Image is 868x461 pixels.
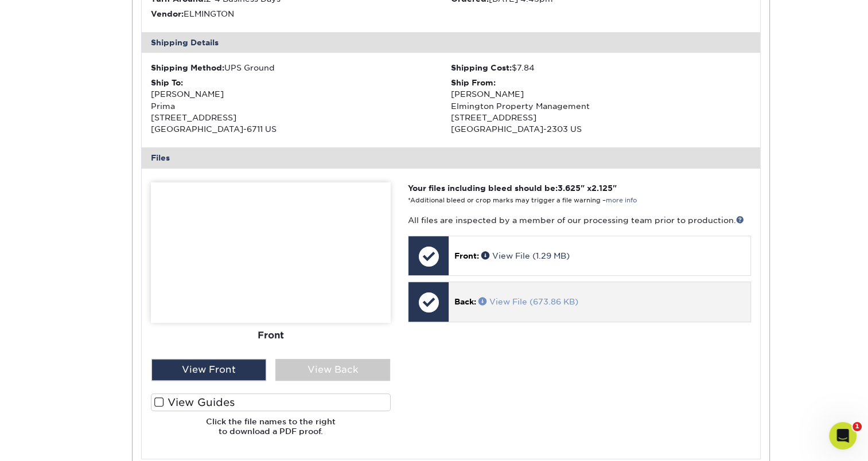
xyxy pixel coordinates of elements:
div: View Back [275,359,390,381]
strong: Your files including bleed should be: " x " [408,183,617,193]
span: 1 [853,422,862,431]
strong: Ship From: [451,78,496,87]
span: 3.625 [558,183,581,193]
div: [PERSON_NAME] Elmington Property Management [STREET_ADDRESS] [GEOGRAPHIC_DATA]-2303 US [451,77,751,135]
h6: Click the file names to the right to download a PDF proof. [151,417,391,445]
strong: Ship To: [151,78,183,87]
strong: Shipping Cost: [451,63,512,72]
a: View File (673.86 KB) [478,297,578,306]
p: All files are inspected by a member of our processing team prior to production. [408,214,750,226]
li: ELMINGTON [151,8,451,19]
strong: Vendor: [151,9,184,18]
div: UPS Ground [151,62,451,73]
span: Back: [454,297,476,306]
label: View Guides [151,393,391,411]
small: *Additional bleed or crop marks may trigger a file warning – [408,197,637,204]
div: Front [151,322,391,347]
div: $7.84 [451,62,751,73]
a: View File (1.29 MB) [481,251,570,260]
a: more info [606,197,637,204]
div: [PERSON_NAME] Prima [STREET_ADDRESS] [GEOGRAPHIC_DATA]-6711 US [151,77,451,135]
div: Shipping Details [142,32,760,53]
span: Front: [454,251,479,260]
strong: Shipping Method: [151,63,224,72]
div: Files [142,147,760,168]
iframe: Intercom live chat [829,422,857,450]
span: 2.125 [591,183,613,193]
div: View Front [151,359,266,381]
